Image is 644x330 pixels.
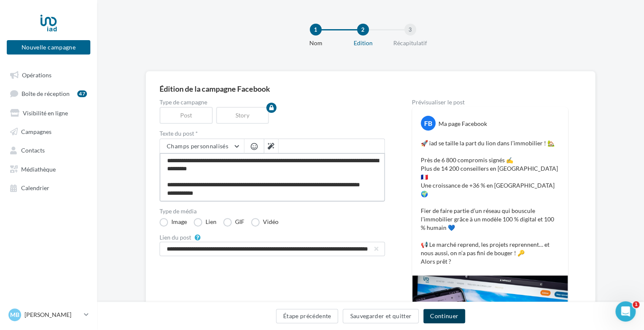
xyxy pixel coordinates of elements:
span: Opérations [22,71,51,78]
a: MB [PERSON_NAME] [7,307,90,323]
div: Nom [289,39,343,47]
label: Texte du post * [160,131,385,136]
button: Nouvelle campagne [7,40,90,55]
div: 3 [404,24,416,35]
span: Campagnes [21,128,51,135]
button: Étape précédente [276,309,338,323]
div: 47 [77,90,87,97]
label: Lien [194,218,216,226]
a: Visibilité en ligne [5,105,92,120]
div: Edition [336,39,390,47]
p: [PERSON_NAME] [24,311,81,319]
span: Boîte de réception [22,90,70,97]
button: Champs personnalisés [160,139,244,153]
iframe: Intercom live chat [615,301,636,322]
a: Boîte de réception47 [5,85,92,101]
a: Médiathèque [5,161,92,176]
label: Vidéo [251,218,279,226]
span: Champs personnalisés [167,142,228,150]
div: Édition de la campagne Facebook [160,85,582,93]
a: Contacts [5,142,92,157]
p: 🚀 iad se taille la part du lion dans l’immobilier ! 🏡 Près de 6 800 compromis signés ✍️ Plus de 1... [421,139,559,266]
div: 2 [357,24,369,35]
span: 1 [633,301,639,308]
label: GIF [223,218,244,226]
a: Campagnes [5,123,92,139]
label: Type de média [160,208,385,214]
span: Visibilité en ligne [23,109,68,116]
button: Sauvegarder et quitter [343,309,419,323]
div: FB [421,116,436,131]
span: MB [10,311,19,319]
label: Type de campagne [160,99,385,105]
button: Continuer [423,309,465,323]
span: Contacts [21,147,45,154]
a: Opérations [5,67,92,82]
label: Image [160,218,187,226]
span: Médiathèque [21,165,56,172]
div: Prévisualiser le post [412,99,568,105]
label: Lien du post [160,235,191,240]
span: Calendrier [21,184,49,191]
div: Ma page Facebook [438,120,487,128]
div: Récapitulatif [383,39,437,47]
div: 1 [310,24,322,35]
a: Calendrier [5,180,92,195]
